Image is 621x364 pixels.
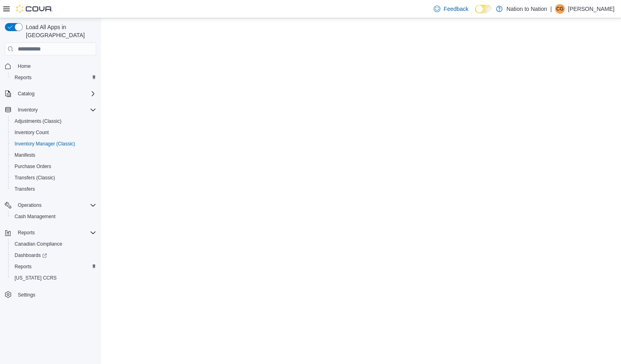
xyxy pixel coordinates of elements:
[11,116,96,126] span: Adjustments (Classic)
[15,241,62,247] span: Canadian Compliance
[11,162,96,171] span: Purchase Orders
[475,13,475,14] span: Dark Mode
[11,273,96,283] span: Washington CCRS
[8,211,99,222] button: Cash Management
[15,252,47,259] span: Dashboards
[11,73,96,82] span: Reports
[11,212,59,221] a: Cash Management
[2,60,99,72] button: Home
[8,161,99,172] button: Purchase Orders
[11,128,96,137] span: Inventory Count
[16,5,53,13] img: Cova
[11,173,58,183] a: Transfers (Classic)
[11,116,65,126] a: Adjustments (Classic)
[15,175,55,181] span: Transfers (Classic)
[15,163,51,170] span: Purchase Orders
[11,262,96,271] span: Reports
[8,127,99,138] button: Inventory Count
[18,107,38,113] span: Inventory
[475,5,492,13] input: Dark Mode
[2,88,99,99] button: Catalog
[8,138,99,149] button: Inventory Manager (Classic)
[23,23,96,39] span: Load All Apps in [GEOGRAPHIC_DATA]
[8,183,99,195] button: Transfers
[568,4,615,14] p: [PERSON_NAME]
[8,116,99,127] button: Adjustments (Classic)
[18,63,31,69] span: Home
[11,128,52,137] a: Inventory Count
[18,90,34,97] span: Catalog
[15,105,41,115] button: Inventory
[8,238,99,250] button: Canadian Compliance
[15,61,96,71] span: Home
[15,118,61,124] span: Adjustments (Classic)
[11,139,96,149] span: Inventory Manager (Classic)
[11,239,65,249] a: Canadian Compliance
[8,149,99,161] button: Manifests
[11,250,96,260] span: Dashboards
[15,152,35,158] span: Manifests
[11,273,60,283] a: [US_STATE] CCRS
[8,172,99,183] button: Transfers (Classic)
[15,275,57,281] span: [US_STATE] CCRS
[555,4,565,14] div: Christa Gutierrez
[15,290,38,300] a: Settings
[2,288,99,300] button: Settings
[11,184,96,194] span: Transfers
[15,186,35,192] span: Transfers
[550,4,552,14] p: |
[15,129,49,136] span: Inventory Count
[18,229,35,236] span: Reports
[8,250,99,261] a: Dashboards
[444,5,468,13] span: Feedback
[15,228,96,238] span: Reports
[15,89,96,99] span: Catalog
[11,250,50,260] a: Dashboards
[18,292,35,298] span: Settings
[11,239,96,249] span: Canadian Compliance
[15,200,45,210] button: Operations
[11,262,35,271] a: Reports
[5,57,96,322] nav: Complex example
[8,72,99,83] button: Reports
[15,74,32,81] span: Reports
[15,289,96,299] span: Settings
[15,213,55,220] span: Cash Management
[15,61,34,71] a: Home
[11,162,55,171] a: Purchase Orders
[8,272,99,284] button: [US_STATE] CCRS
[11,139,78,149] a: Inventory Manager (Classic)
[15,263,32,270] span: Reports
[11,150,38,160] a: Manifests
[15,200,96,210] span: Operations
[2,104,99,116] button: Inventory
[2,200,99,211] button: Operations
[11,212,96,221] span: Cash Management
[11,150,96,160] span: Manifests
[11,173,96,183] span: Transfers (Classic)
[8,261,99,272] button: Reports
[431,1,471,17] a: Feedback
[15,228,38,238] button: Reports
[507,4,547,14] p: Nation to Nation
[2,227,99,238] button: Reports
[556,4,564,14] span: CG
[18,202,42,208] span: Operations
[15,141,75,147] span: Inventory Manager (Classic)
[15,105,96,115] span: Inventory
[11,73,35,82] a: Reports
[15,89,38,99] button: Catalog
[11,184,38,194] a: Transfers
